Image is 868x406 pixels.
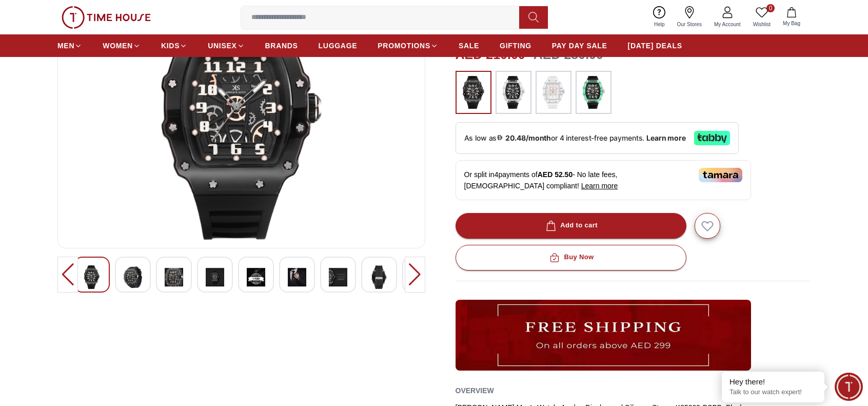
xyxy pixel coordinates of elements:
img: Kenneth Scott Men's Analog Black Dial Watch - K25009-BSBB [206,265,224,289]
a: UNISEX [208,36,244,55]
img: Kenneth Scott Men's Analog Black Dial Watch - K25009-BSBB [124,265,142,289]
span: Learn more [581,182,618,190]
span: 0 [766,4,775,12]
span: BRANDS [265,41,298,51]
button: My Bag [777,5,806,29]
img: ... [456,300,751,371]
a: [DATE] DEALS [628,36,682,55]
div: Add to cart [544,220,598,231]
span: My Account [710,21,745,28]
span: KIDS [161,41,180,51]
span: WOMEN [103,41,133,51]
span: LUGGAGE [319,41,358,51]
img: ... [501,76,526,109]
div: Chat Widget [835,373,863,401]
span: PROMOTIONS [378,41,430,51]
a: PROMOTIONS [378,36,438,55]
a: GIFTING [500,36,531,55]
img: Kenneth Scott Men's Analog Black Dial Watch - K25009-BSBB [288,265,306,289]
img: ... [581,76,606,109]
img: Tamara [699,168,742,182]
span: SALE [459,41,479,51]
a: MEN [57,36,82,55]
a: KIDS [161,36,187,55]
span: MEN [57,41,74,51]
img: ... [461,76,486,109]
span: [DATE] DEALS [628,41,682,51]
a: Our Stores [671,4,708,30]
button: Buy Now [456,245,686,270]
a: 0Wishlist [747,4,777,30]
div: Or split in 4 payments of - No late fees, [DEMOGRAPHIC_DATA] compliant! [456,160,751,200]
img: Kenneth Scott Men's Analog Black Dial Watch - K25009-BSBB [165,265,183,289]
span: Help [650,21,669,28]
span: UNISEX [208,41,236,51]
a: Help [648,4,671,30]
img: ... [541,76,566,109]
div: Hey there! [729,377,817,387]
button: Add to cart [456,213,686,239]
img: ... [62,6,151,29]
span: GIFTING [500,41,531,51]
span: AED 52.50 [538,170,573,179]
img: Kenneth Scott Men's Analog Black Dial Watch - K25009-BSBB [83,265,101,289]
h2: Overview [456,383,494,398]
a: WOMEN [103,36,141,55]
img: Kenneth Scott Men's Analog Black Dial Watch - K25009-BSBB [329,265,347,289]
img: Kenneth Scott Men's Analog Black Dial Watch - K25009-BSBB [247,265,265,289]
p: Talk to our watch expert! [729,388,817,397]
span: Wishlist [749,21,775,28]
span: PAY DAY SALE [552,41,607,51]
span: My Bag [779,20,804,27]
a: BRANDS [265,36,298,55]
a: LUGGAGE [319,36,358,55]
div: Buy Now [547,252,594,263]
span: Our Stores [673,21,706,28]
a: SALE [459,36,479,55]
a: PAY DAY SALE [552,36,607,55]
img: Kenneth Scott Men's Analog Black Dial Watch - K25009-BSBB [370,265,388,289]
